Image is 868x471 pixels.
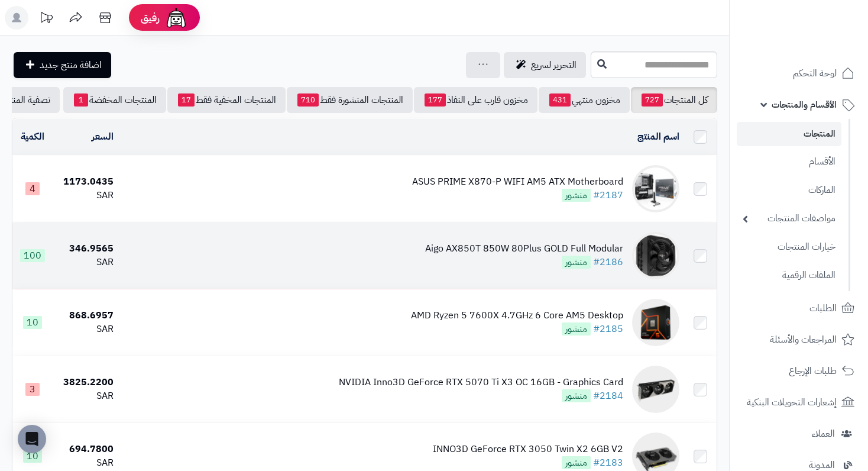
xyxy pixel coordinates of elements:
[425,242,623,256] div: Aigo AX850T 850W 80Plus GOLD Full Modular
[562,456,591,469] span: منشور
[57,256,114,269] div: SAR
[737,234,841,260] a: خيارات المنتجات
[167,87,286,113] a: المنتجات المخفية فقط17
[562,322,591,335] span: منشور
[531,58,576,72] span: التحرير لسريع
[14,52,111,78] a: اضافة منتج جديد
[632,366,679,413] img: NVIDIA Inno3D GeForce RTX 5070 Ti X3 OC 16GB - Graphics Card
[414,87,537,113] a: مخزون قارب على النفاذ177
[737,420,861,448] a: العملاء
[31,6,61,33] a: تحديثات المنصة
[92,130,114,144] a: السعر
[63,87,166,113] a: المنتجات المخفضة1
[57,309,114,322] div: 868.6957
[593,255,623,269] a: #2186
[562,256,591,269] span: منشور
[737,206,841,231] a: مواصفات المنتجات
[737,388,861,417] a: إشعارات التحويلات البنكية
[788,26,857,51] img: logo-2.png
[57,242,114,256] div: 346.9565
[339,376,623,389] div: NVIDIA Inno3D GeForce RTX 5070 Ti X3 OC 16GB - Graphics Card
[632,232,679,279] img: Aigo AX850T 850W 80Plus GOLD Full Modular
[411,309,623,322] div: AMD Ryzen 5 7600X 4.7GHz 6 Core AM5 Desktop
[593,389,623,403] a: #2184
[57,456,114,470] div: SAR
[549,93,571,107] span: 431
[57,376,114,389] div: 3825.2200
[164,6,188,30] img: ai-face.png
[632,165,679,212] img: ASUS PRIME X870-P WIFI AM5 ATX Motherboard
[21,130,44,144] a: الكمية
[562,189,591,202] span: منشور
[593,456,623,470] a: #2183
[812,425,835,442] span: العملاء
[57,175,114,189] div: 1173.0435
[74,93,88,107] span: 1
[772,96,837,113] span: الأقسام والمنتجات
[632,299,679,346] img: AMD Ryzen 5 7600X 4.7GHz 6 Core AM5 Desktop
[20,249,45,262] span: 100
[25,182,40,195] span: 4
[433,443,623,456] div: INNO3D GeForce RTX 3050 Twin X2 6GB V2
[747,394,837,411] span: إشعارات التحويلات البنكية
[504,52,586,78] a: التحرير لسريع
[57,443,114,456] div: 694.7800
[809,300,837,317] span: الطلبات
[593,322,623,336] a: #2185
[737,122,841,146] a: المنتجات
[642,93,663,107] span: 727
[737,357,861,385] a: طلبات الإرجاع
[23,450,42,463] span: 10
[737,325,861,354] a: المراجعات والأسئلة
[737,59,861,88] a: لوحة التحكم
[737,178,841,203] a: الماركات
[40,58,102,72] span: اضافة منتج جديد
[287,87,413,113] a: المنتجات المنشورة فقط710
[425,93,446,107] span: 177
[141,11,160,25] span: رفيق
[789,363,837,379] span: طلبات الإرجاع
[631,87,717,113] a: كل المنتجات727
[57,189,114,202] div: SAR
[593,188,623,202] a: #2187
[562,389,591,402] span: منشور
[57,322,114,336] div: SAR
[737,263,841,288] a: الملفات الرقمية
[18,425,46,453] div: Open Intercom Messenger
[297,93,319,107] span: 710
[178,93,195,107] span: 17
[23,316,42,329] span: 10
[57,389,114,403] div: SAR
[737,294,861,322] a: الطلبات
[637,130,679,144] a: اسم المنتج
[770,331,837,348] span: المراجعات والأسئلة
[25,383,40,396] span: 3
[539,87,630,113] a: مخزون منتهي431
[737,149,841,175] a: الأقسام
[412,175,623,189] div: ASUS PRIME X870-P WIFI AM5 ATX Motherboard
[793,65,837,82] span: لوحة التحكم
